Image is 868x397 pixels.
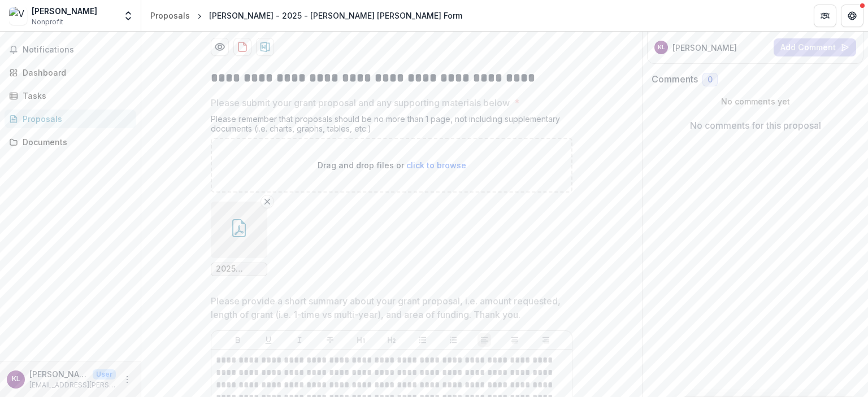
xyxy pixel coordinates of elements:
[150,10,190,21] div: Proposals
[29,380,116,390] p: [EMAIL_ADDRESS][PERSON_NAME][DOMAIN_NAME]
[233,38,251,56] button: download-proposal
[672,42,737,54] p: [PERSON_NAME]
[32,5,97,17] div: [PERSON_NAME]
[690,119,821,132] p: No comments for this proposal
[318,159,466,171] p: Drag and drop files or
[658,45,665,50] div: Karlee Ludwig
[120,5,136,27] button: Open entity switcher
[446,333,460,347] button: Ordered List
[32,17,63,27] span: Nonprofit
[652,95,859,107] p: No comments yet
[23,45,132,55] span: Notifications
[9,7,27,25] img: Vanessa Behan
[354,333,368,347] button: Heading 1
[814,5,836,27] button: Partners
[12,376,20,383] div: Karlee Ludwig
[211,114,572,138] div: Please remember that proposals should be no more than 1 page, not including supplementary documen...
[841,5,863,27] button: Get Help
[216,264,262,274] span: 2025 [PERSON_NAME] Application, [PERSON_NAME] Charitable Foundation.pdf
[5,63,136,82] a: Dashboard
[211,202,267,276] div: Remove File2025 [PERSON_NAME] Application, [PERSON_NAME] Charitable Foundation.pdf
[5,110,136,128] a: Proposals
[323,333,337,347] button: Strike
[23,90,127,102] div: Tasks
[23,67,127,78] div: Dashboard
[652,74,698,85] h2: Comments
[293,333,306,347] button: Italicize
[5,133,136,151] a: Documents
[211,294,566,321] p: Please provide a short summary about your grant proposal, i.e. amount requested, length of grant ...
[93,369,116,379] p: User
[256,38,274,56] button: download-proposal
[146,7,194,24] a: Proposals
[5,41,136,59] button: Notifications
[406,160,466,170] span: click to browse
[146,7,467,24] nav: breadcrumb
[539,333,553,347] button: Align Right
[416,333,429,347] button: Bullet List
[231,333,245,347] button: Bold
[478,333,491,347] button: Align Left
[120,373,134,386] button: More
[385,333,398,347] button: Heading 2
[209,10,462,21] div: [PERSON_NAME] - 2025 - [PERSON_NAME] [PERSON_NAME] Form
[5,86,136,105] a: Tasks
[508,333,522,347] button: Align Center
[774,38,856,56] button: Add Comment
[211,96,510,110] p: Please submit your grant proposal and any supporting materials below
[23,113,127,125] div: Proposals
[29,368,88,380] p: [PERSON_NAME]
[261,195,274,208] button: Remove File
[23,136,127,148] div: Documents
[262,333,275,347] button: Underline
[708,75,713,85] span: 0
[211,38,229,56] button: Preview 7e978665-0b19-4605-b735-015990ad930a-0.pdf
